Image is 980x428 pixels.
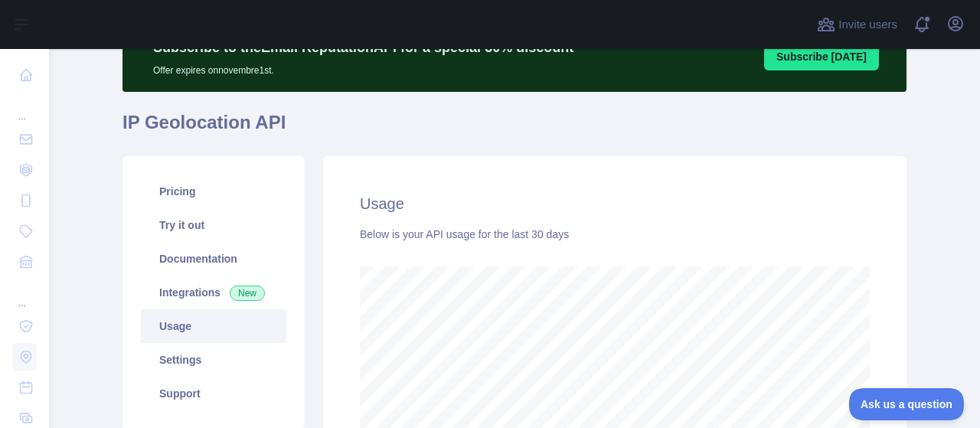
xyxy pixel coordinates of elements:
[849,388,965,420] iframe: Toggle Customer Support
[141,175,286,208] a: Pricing
[814,12,900,37] button: Invite users
[141,309,286,343] a: Usage
[153,58,573,77] p: Offer expires on novembre 1st.
[764,43,879,70] button: Subscribe [DATE]
[838,16,897,34] span: Invite users
[12,279,37,309] div: ...
[141,377,286,410] a: Support
[360,227,870,242] div: Below is your API usage for the last 30 days
[360,193,870,214] h2: Usage
[141,343,286,377] a: Settings
[12,92,37,123] div: ...
[122,110,906,147] h1: IP Geolocation API
[141,208,286,242] a: Try it out
[230,286,265,301] span: New
[141,276,286,309] a: Integrations New
[141,242,286,276] a: Documentation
